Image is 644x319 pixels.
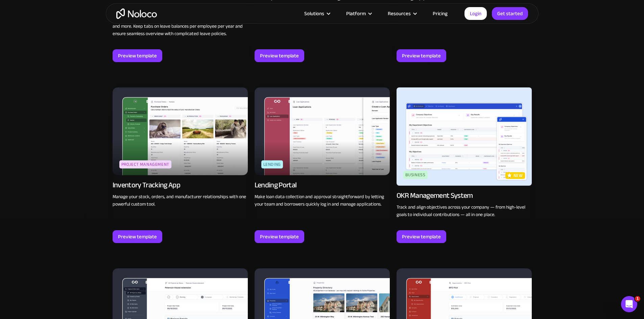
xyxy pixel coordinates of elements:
[514,172,523,179] p: new
[397,191,473,200] div: OKR Management System
[118,51,157,60] div: Preview template
[403,171,428,179] div: Business
[296,9,338,18] div: Solutions
[304,9,324,18] div: Solutions
[424,9,456,18] a: Pricing
[338,9,379,18] div: Platform
[113,193,248,208] p: Manage your stock, orders, and manufacturer relationships with one powerful custom tool.
[113,87,248,243] a: Project ManagementInventory Tracking AppManage your stock, orders, and manufacturer relationships...
[388,9,411,18] div: Resources
[255,180,297,190] div: Lending Portal
[402,232,441,241] div: Preview template
[635,296,640,301] span: 1
[346,9,366,18] div: Platform
[260,232,299,241] div: Preview template
[397,204,532,218] p: Track and align objectives across your company — from high-level goals to individual contribution...
[402,51,441,60] div: Preview template
[119,160,172,168] div: Project Management
[255,193,390,208] p: Make loan data collection and approval straightforward by letting your team and borrowers quickly...
[255,87,390,243] a: LendingLending PortalMake loan data collection and approval straightforward by letting your team ...
[261,160,283,168] div: Lending
[464,7,487,20] a: Login
[621,296,637,312] iframe: Intercom live chat
[379,9,424,18] div: Resources
[492,7,528,20] a: Get started
[397,87,532,243] a: BusinessnewOKR Management SystemTrack and align objectives across your company — from high-level ...
[118,232,157,241] div: Preview template
[113,180,180,190] div: Inventory Tracking App
[260,51,299,60] div: Preview template
[116,8,157,19] a: home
